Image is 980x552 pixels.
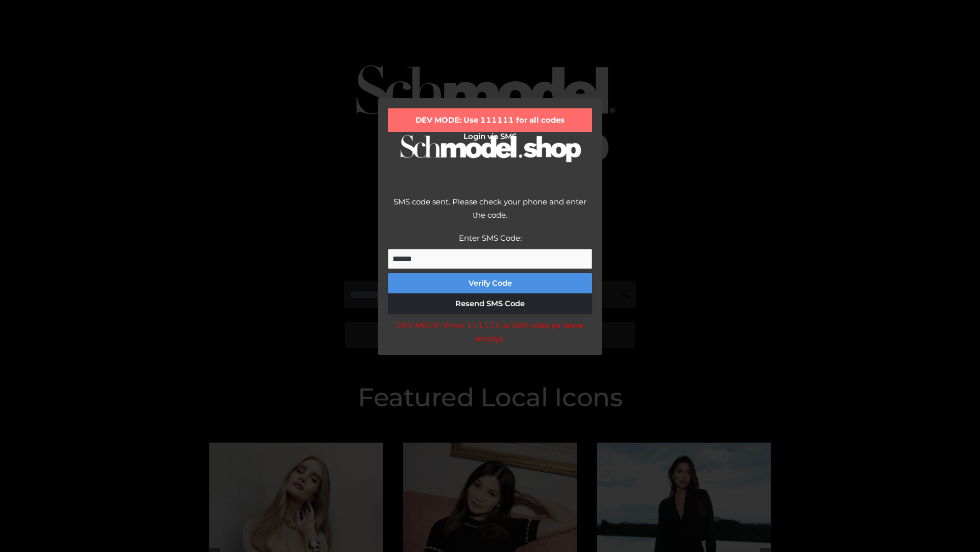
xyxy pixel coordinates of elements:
[388,195,592,232] div: SMS code sent. Please check your phone and enter the code.
[388,273,592,293] button: Verify Code
[459,233,522,243] label: Enter SMS Code:
[388,108,592,132] div: DEV MODE: Use 111111 for all codes
[388,293,592,314] button: Resend SMS Code
[388,319,592,345] div: DEV MODE: Enter 111111 as SMS code (or leave empty).
[388,132,592,141] h2: Login via SMS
